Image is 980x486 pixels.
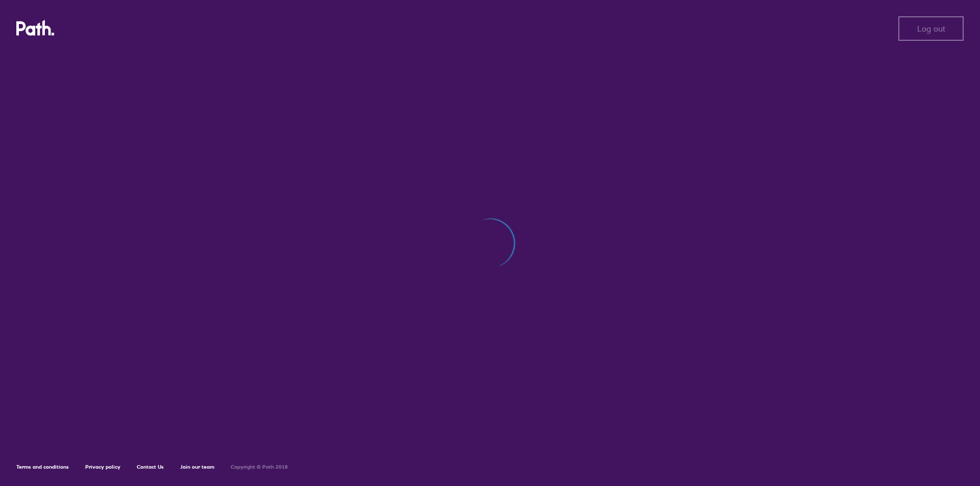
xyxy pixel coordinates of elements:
[180,464,214,470] a: Join our team
[898,16,964,41] button: Log out
[231,464,288,470] h6: Copyright © Path 2018
[85,464,120,470] a: Privacy policy
[917,24,945,33] span: Log out
[137,464,164,470] a: Contact Us
[16,464,69,470] a: Terms and conditions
